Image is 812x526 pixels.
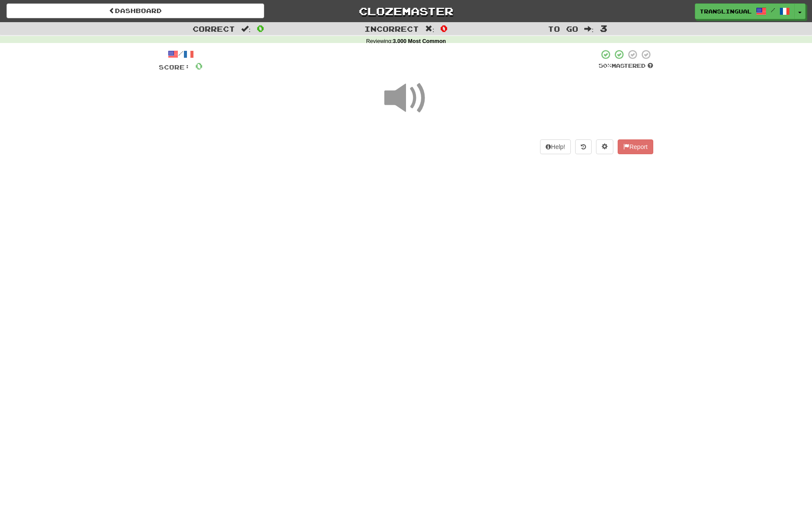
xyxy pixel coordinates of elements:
[599,62,612,69] span: 50 %
[771,7,775,13] span: /
[425,25,435,33] span: :
[393,38,446,44] strong: 3,000 Most Common
[584,25,594,33] span: :
[700,7,752,15] span: Translingual
[695,3,795,19] a: Translingual /
[257,23,264,33] span: 0
[575,139,592,154] button: Round history (alt+y)
[159,63,190,71] span: Score:
[548,24,578,33] span: To go
[600,23,607,33] span: 3
[599,62,653,70] div: Mastered
[540,139,571,154] button: Help!
[193,24,235,33] span: Correct
[7,3,264,18] a: Dashboard
[195,60,203,71] span: 0
[618,139,653,154] button: Report
[440,23,448,33] span: 0
[159,49,203,60] div: /
[277,3,535,19] a: Clozemaster
[241,25,251,33] span: :
[364,24,419,33] span: Incorrect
